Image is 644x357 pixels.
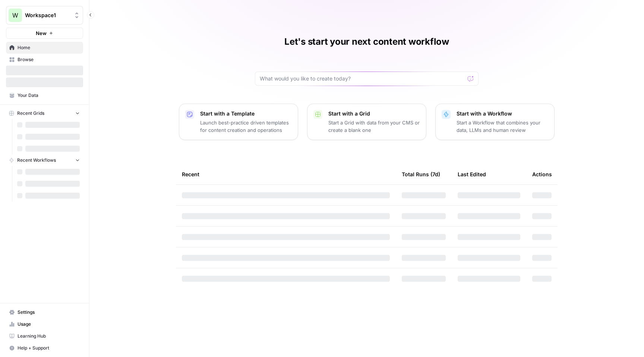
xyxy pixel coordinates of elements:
[12,11,18,20] span: W
[18,56,80,63] span: Browse
[179,104,298,140] button: Start with a TemplateLaunch best-practice driven templates for content creation and operations
[6,6,83,25] button: Workspace: Workspace1
[458,164,486,184] div: Last Edited
[6,330,83,342] a: Learning Hub
[18,321,80,328] span: Usage
[457,110,548,117] p: Start with a Workflow
[6,318,83,330] a: Usage
[18,309,80,316] span: Settings
[457,119,548,134] p: Start a Workflow that combines your data, LLMs and human review
[36,29,47,37] span: New
[6,42,83,54] a: Home
[532,164,552,184] div: Actions
[307,104,426,140] button: Start with a GridStart a Grid with data from your CMS or create a blank one
[328,110,420,117] p: Start with a Grid
[328,119,420,134] p: Start a Grid with data from your CMS or create a blank one
[6,342,83,354] button: Help + Support
[18,345,80,351] span: Help + Support
[200,110,292,117] p: Start with a Template
[17,110,44,117] span: Recent Grids
[6,89,83,101] a: Your Data
[260,75,465,82] input: What would you like to create today?
[6,306,83,318] a: Settings
[18,44,80,51] span: Home
[18,92,80,99] span: Your Data
[6,54,83,66] a: Browse
[200,119,292,134] p: Launch best-practice driven templates for content creation and operations
[6,108,83,119] button: Recent Grids
[6,155,83,166] button: Recent Workflows
[182,164,390,184] div: Recent
[18,333,80,339] span: Learning Hub
[402,164,440,184] div: Total Runs (7d)
[284,36,449,48] h1: Let's start your next content workflow
[25,12,70,19] span: Workspace1
[435,104,555,140] button: Start with a WorkflowStart a Workflow that combines your data, LLMs and human review
[17,157,56,164] span: Recent Workflows
[6,28,83,39] button: New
